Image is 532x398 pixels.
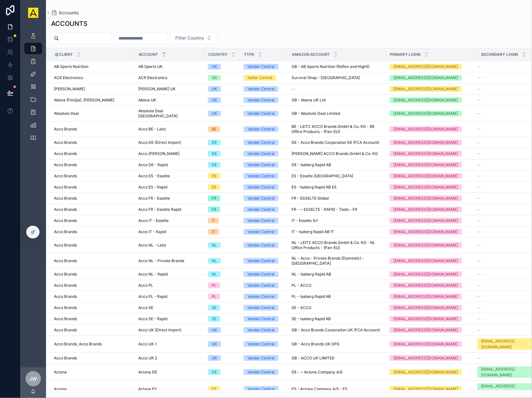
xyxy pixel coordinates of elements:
span: Acco [PERSON_NAME] [138,151,179,156]
div: [EMAIL_ADDRESS][DOMAIN_NAME] [393,327,458,333]
div: Seller Central [247,75,272,81]
div: [EMAIL_ADDRESS][DOMAIN_NAME] [393,316,458,322]
div: PL [212,283,217,288]
span: Acco Brands [54,196,77,201]
div: Vendor Central [247,283,275,288]
span: -- [477,316,481,321]
div: Vendor Central [247,305,275,311]
span: Absolute Deal [54,111,79,116]
span: GB - Abena UK Ltd [292,98,325,103]
span: IT - Isaberg Rapid AB IT [292,229,334,234]
div: UK [212,86,217,92]
span: Acco Brands [54,229,77,234]
div: Vendor Central [247,271,275,277]
span: DE - Acco Brands Corporation DE (FCA Account) [292,140,379,145]
div: NL [212,271,217,277]
span: -- [477,283,481,288]
span: Acco Brands [54,272,77,277]
div: Vendor Central [247,126,275,132]
div: [EMAIL_ADDRESS][DOMAIN_NAME] [393,126,458,132]
span: FR - ESSELTE Global [292,196,329,201]
div: Vendor Central [247,111,275,116]
span: Acco NL - Leitz [138,243,166,248]
span: Abena (FinOps), [PERSON_NAME] [54,98,114,103]
div: BE [212,126,217,132]
span: Actona [54,370,67,375]
span: Acco Brands [54,258,77,263]
div: [EMAIL_ADDRESS][DOMAIN_NAME] [393,162,458,168]
span: Actona [54,387,67,392]
span: Acco PL [138,283,153,288]
span: Secondary Login [481,52,518,57]
div: UK [212,97,217,103]
span: -- [477,294,481,299]
span: Acco Brands [54,305,77,310]
span: PL - Isaberg Rapid AB [292,294,331,299]
span: -- [477,196,481,201]
img: App logo [28,8,38,18]
div: Vendor Central [247,229,275,235]
div: Vendor Central [247,207,275,212]
span: Acco UK 1 [138,342,156,347]
span: Acco SE - Rapid [138,316,167,321]
span: SE - Isaberg Rapid AB [292,316,331,321]
span: Actona DE [138,370,157,375]
div: Vendor Central [247,86,275,92]
span: ES - Actona Company A/S - ES [292,387,347,392]
span: ACR Electronics [54,75,83,80]
span: Acco IT - Rapid [138,229,166,234]
span: NL - Isaberg Rapid AB [292,272,331,277]
span: -- [477,173,481,179]
span: PL - ACCO [292,283,311,288]
div: [EMAIL_ADDRESS][DOMAIN_NAME] [393,218,458,224]
span: -- [477,243,481,248]
span: -- [477,218,481,223]
span: Actona ES [138,387,157,392]
div: Vendor Central [247,162,275,168]
div: [EMAIL_ADDRESS][DOMAIN_NAME] [393,294,458,299]
span: Primary Login [390,52,421,57]
span: Acco Brands [54,328,77,333]
span: Acco Brands [54,140,77,145]
span: Acco Brands [54,283,77,288]
div: UK [212,327,217,333]
div: [EMAIL_ADDRESS][DOMAIN_NAME] [393,184,458,190]
div: [EMAIL_ADDRESS][DOMAIN_NAME] [393,386,458,392]
div: DE [212,162,217,168]
div: FR [212,207,217,212]
span: IT - Esselte Srl [292,218,318,223]
span: DE - ~ Actona Company A/S [292,370,343,375]
span: Acco IT - Esselte [138,218,169,223]
span: -- [477,98,481,103]
span: [PERSON_NAME] [54,86,85,92]
span: Acco FR - Esselte [138,196,170,201]
span: Acco Brands, Acco Brands [54,342,102,347]
span: AB Sports UK [138,64,163,69]
span: Acco UK 2 [138,356,157,361]
div: scrollable content [20,26,46,152]
span: [PERSON_NAME] ACCO Brands GmbH & Co. KG [292,151,378,156]
div: [EMAIL_ADDRESS][DOMAIN_NAME] [393,86,458,92]
span: Acco Brands [54,162,77,167]
div: [EMAIL_ADDRESS][DOMAIN_NAME] [393,75,458,81]
div: Vendor Central [247,369,275,375]
div: Vendor Central [247,184,275,190]
span: NL - LEITZ ACCO Brands GmbH & Co. KG - NL Office Products - (Pan-EU) [292,240,382,250]
span: ACR Electronics [138,75,167,80]
div: Vendor Central [247,173,275,179]
span: -- [477,111,481,116]
span: Acco Brands [54,173,77,179]
span: ES - Isaberg Rapid AB ES [292,185,337,190]
span: [PERSON_NAME] UK [138,86,176,92]
div: [EMAIL_ADDRESS][DOMAIN_NAME] [393,283,458,288]
span: ⚙️Client [54,52,73,57]
span: GB - AB Sports Nutrition (Reflex and High5) [292,64,369,69]
div: [EMAIL_ADDRESS][DOMAIN_NAME] [393,355,458,361]
span: -- [477,229,481,234]
div: [EMAIL_ADDRESS][DOMAIN_NAME] [393,305,458,311]
span: -- [477,151,481,156]
div: [EMAIL_ADDRESS][DOMAIN_NAME] [393,173,458,179]
div: DE [212,140,217,145]
span: FR - ~ ESSELTE - RAPID - Tools - FR [292,207,357,212]
span: Acco Brands [54,207,77,212]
